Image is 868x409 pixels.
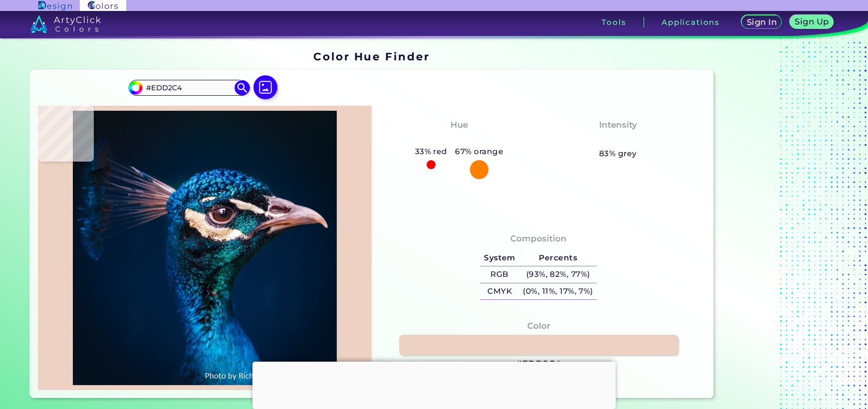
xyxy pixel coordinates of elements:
iframe: Advertisement [252,362,616,407]
h3: Applications [661,18,720,26]
img: img_pavlin.jpg [43,111,367,385]
h5: 83% grey [599,147,637,160]
a: Sign In [743,16,780,28]
h5: Sign Up [796,18,827,25]
h4: Color [527,319,550,333]
h3: Reddish Orange [417,134,501,146]
h5: System [480,250,519,266]
h5: (0%, 11%, 17%, 7%) [519,283,597,300]
h5: (93%, 82%, 77%) [519,266,597,283]
img: ArtyClick Design logo [38,1,72,10]
h5: Sign In [748,18,775,26]
img: logo_artyclick_colors_white.svg [30,15,101,33]
h5: 67% orange [451,145,507,158]
img: icon picture [253,75,277,99]
h3: Pale [604,134,632,146]
h5: 33% red [411,145,451,158]
h1: Color Hue Finder [313,49,430,64]
h4: Composition [510,231,567,246]
h5: CMYK [480,283,519,300]
h5: RGB [480,266,519,283]
input: type color.. [143,81,235,94]
h3: #EDD2C4 [516,358,561,370]
iframe: Advertisement [717,46,842,402]
h5: Percents [519,250,597,266]
h4: Intensity [599,118,637,132]
h3: Tools [602,18,626,26]
h4: Hue [450,118,468,132]
a: Sign Up [792,16,832,28]
img: icon search [234,80,249,95]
